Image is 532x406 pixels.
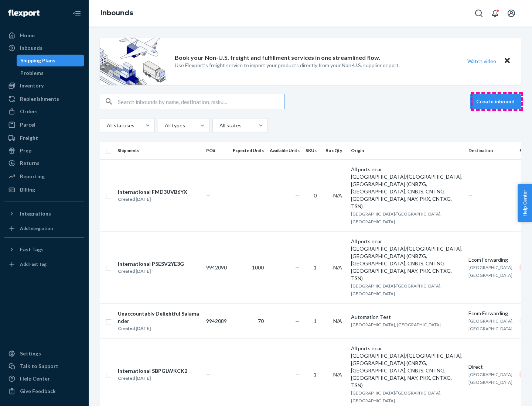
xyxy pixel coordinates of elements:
div: Parcel [20,121,35,128]
p: Book your Non-U.S. freight and fulfillment services in one streamlined flow. [175,54,380,62]
span: 1 [314,371,317,378]
span: 1 [314,318,317,324]
span: — [295,264,300,271]
span: [GEOGRAPHIC_DATA], [GEOGRAPHIC_DATA] [468,318,514,331]
th: Box Qty [323,142,348,159]
div: Inbounds [20,44,42,52]
div: Orders [20,108,38,115]
div: Problems [20,69,44,77]
td: 9942089 [203,303,230,338]
div: Ecom Forwarding [468,310,514,317]
button: Create inbound [470,94,521,109]
div: All ports near [GEOGRAPHIC_DATA]/[GEOGRAPHIC_DATA], [GEOGRAPHIC_DATA] (CNBZG, [GEOGRAPHIC_DATA], ... [351,238,463,282]
th: Origin [348,142,465,159]
div: Automation Test [351,313,463,321]
span: 1 [314,264,317,271]
input: All statuses [106,122,107,129]
a: Returns [4,157,84,169]
a: Help Center [4,373,84,385]
input: All states [219,122,219,129]
div: Integrations [20,210,51,217]
div: Created [DATE] [118,325,200,332]
a: Inbounds [4,42,84,54]
a: Orders [4,106,84,117]
div: Returns [20,159,40,167]
button: Open Search Box [471,6,486,21]
span: N/A [333,192,342,199]
span: — [468,192,473,199]
a: Settings [4,348,84,359]
a: Add Integration [4,223,84,234]
div: International P5ESV2YE3G [118,260,184,268]
td: 9942090 [203,231,230,303]
button: Integrations [4,208,84,220]
div: Fast Tags [20,246,44,253]
button: Close [502,56,512,66]
a: Replenishments [4,93,84,105]
span: — [206,371,211,378]
div: Talk to Support [20,362,58,370]
div: Prep [20,147,31,154]
span: — [295,371,300,378]
div: Home [20,32,35,39]
th: Available Units [267,142,303,159]
div: Created [DATE] [118,268,184,275]
input: Search inbounds by name, destination, msku... [118,94,284,109]
span: [GEOGRAPHIC_DATA], [GEOGRAPHIC_DATA] [468,265,514,278]
th: PO# [203,142,230,159]
th: Shipments [115,142,203,159]
th: Destination [465,142,516,159]
span: [GEOGRAPHIC_DATA]/[GEOGRAPHIC_DATA], [GEOGRAPHIC_DATA] [351,283,441,296]
div: Give Feedback [20,388,56,395]
button: Watch video [463,56,501,66]
div: All ports near [GEOGRAPHIC_DATA]/[GEOGRAPHIC_DATA], [GEOGRAPHIC_DATA] (CNBZG, [GEOGRAPHIC_DATA], ... [351,345,463,389]
th: Expected Units [230,142,267,159]
th: SKUs [303,142,323,159]
div: Reporting [20,173,45,180]
div: Shipping Plans [20,57,55,64]
span: — [295,318,300,324]
div: Billing [20,186,35,193]
span: 1000 [252,264,264,271]
div: Inventory [20,82,44,89]
span: [GEOGRAPHIC_DATA], [GEOGRAPHIC_DATA] [468,372,514,385]
div: Replenishments [20,95,59,103]
span: N/A [333,371,342,378]
div: Add Fast Tag [20,261,47,267]
div: Created [DATE] [118,196,187,203]
div: International SBPGLWKCK2 [118,367,187,375]
button: Open account menu [504,6,519,21]
span: N/A [333,264,342,271]
input: All types [164,122,165,129]
span: [GEOGRAPHIC_DATA]/[GEOGRAPHIC_DATA], [GEOGRAPHIC_DATA] [351,390,441,403]
a: Parcel [4,119,84,131]
div: Direct [468,363,514,371]
div: Help Center [20,375,50,382]
span: — [295,192,300,199]
img: Flexport logo [8,10,40,17]
button: Help Center [518,184,532,222]
a: Talk to Support [4,360,84,372]
a: Add Fast Tag [4,258,84,270]
a: Inventory [4,80,84,92]
a: Reporting [4,171,84,182]
ol: breadcrumbs [95,3,139,24]
a: Billing [4,184,84,196]
div: Created [DATE] [118,375,187,382]
div: Ecom Forwarding [468,256,514,264]
span: [GEOGRAPHIC_DATA]/[GEOGRAPHIC_DATA], [GEOGRAPHIC_DATA] [351,211,441,224]
div: Add Integration [20,225,53,231]
div: International FMD3UVB6YX [118,188,187,196]
span: N/A [333,318,342,324]
span: — [206,192,211,199]
a: Home [4,30,84,41]
a: Freight [4,132,84,144]
div: Settings [20,350,41,357]
div: All ports near [GEOGRAPHIC_DATA]/[GEOGRAPHIC_DATA], [GEOGRAPHIC_DATA] (CNBZG, [GEOGRAPHIC_DATA], ... [351,166,463,210]
div: Freight [20,134,38,142]
span: [GEOGRAPHIC_DATA], [GEOGRAPHIC_DATA] [351,322,441,327]
p: Use Flexport’s freight service to import your products directly from your Non-U.S. supplier or port. [175,62,400,69]
a: Prep [4,145,84,156]
button: Give Feedback [4,385,84,397]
